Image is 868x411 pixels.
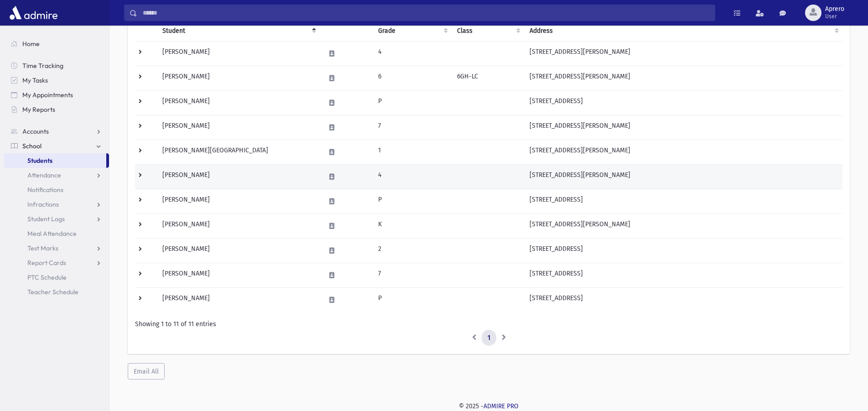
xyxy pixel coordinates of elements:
[27,156,52,165] span: Students
[22,62,63,70] span: Time Tracking
[483,402,519,410] a: ADMIRE PRO
[373,287,452,312] td: P
[524,263,842,287] td: [STREET_ADDRESS]
[27,229,77,238] span: Meal Attendance
[157,189,320,213] td: [PERSON_NAME]
[22,105,55,114] span: My Reports
[22,142,42,150] span: School
[373,213,452,238] td: K
[373,189,452,213] td: P
[524,287,842,312] td: [STREET_ADDRESS]
[27,171,61,179] span: Attendance
[137,5,715,21] input: Search
[157,115,320,140] td: [PERSON_NAME]
[157,287,320,312] td: [PERSON_NAME]
[373,21,452,42] th: Grade: activate to sort column ascending
[4,153,106,168] a: Students
[157,66,320,90] td: [PERSON_NAME]
[4,88,109,102] a: My Appointments
[128,363,165,380] button: Email All
[4,285,109,299] a: Teacher Schedule
[452,21,524,42] th: Class: activate to sort column ascending
[22,91,73,99] span: My Appointments
[124,401,853,411] div: © 2025 -
[157,263,320,287] td: [PERSON_NAME]
[4,168,109,182] a: Attendance
[452,66,524,90] td: 6GH-LC
[4,255,109,270] a: Report Cards
[157,90,320,115] td: [PERSON_NAME]
[524,90,842,115] td: [STREET_ADDRESS]
[825,5,844,13] span: Aprero
[4,182,109,197] a: Notifications
[135,319,842,329] div: Showing 1 to 11 of 11 entries
[4,102,109,117] a: My Reports
[4,36,109,51] a: Home
[373,66,452,90] td: 6
[27,186,63,194] span: Notifications
[373,41,452,66] td: 4
[4,124,109,139] a: Accounts
[524,238,842,263] td: [STREET_ADDRESS]
[524,41,842,66] td: [STREET_ADDRESS][PERSON_NAME]
[373,238,452,263] td: 2
[22,76,48,84] span: My Tasks
[4,270,109,285] a: PTC Schedule
[22,127,49,135] span: Accounts
[27,288,78,296] span: Teacher Schedule
[157,213,320,238] td: [PERSON_NAME]
[373,115,452,140] td: 7
[524,164,842,189] td: [STREET_ADDRESS][PERSON_NAME]
[373,90,452,115] td: P
[4,197,109,212] a: Infractions
[524,140,842,164] td: [STREET_ADDRESS][PERSON_NAME]
[27,244,58,252] span: Test Marks
[27,259,66,267] span: Report Cards
[373,263,452,287] td: 7
[373,140,452,164] td: 1
[157,164,320,189] td: [PERSON_NAME]
[524,189,842,213] td: [STREET_ADDRESS]
[157,41,320,66] td: [PERSON_NAME]
[157,140,320,164] td: [PERSON_NAME][GEOGRAPHIC_DATA]
[4,241,109,255] a: Test Marks
[27,273,67,281] span: PTC Schedule
[157,21,320,42] th: Student: activate to sort column descending
[524,21,842,42] th: Address: activate to sort column ascending
[22,40,40,48] span: Home
[4,58,109,73] a: Time Tracking
[524,115,842,140] td: [STREET_ADDRESS][PERSON_NAME]
[482,330,496,346] a: 1
[825,13,844,20] span: User
[4,226,109,241] a: Meal Attendance
[4,139,109,153] a: School
[4,73,109,88] a: My Tasks
[27,215,65,223] span: Student Logs
[27,200,59,208] span: Infractions
[373,164,452,189] td: 4
[157,238,320,263] td: [PERSON_NAME]
[4,212,109,226] a: Student Logs
[7,4,60,22] img: AdmirePro
[524,66,842,90] td: [STREET_ADDRESS][PERSON_NAME]
[524,213,842,238] td: [STREET_ADDRESS][PERSON_NAME]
